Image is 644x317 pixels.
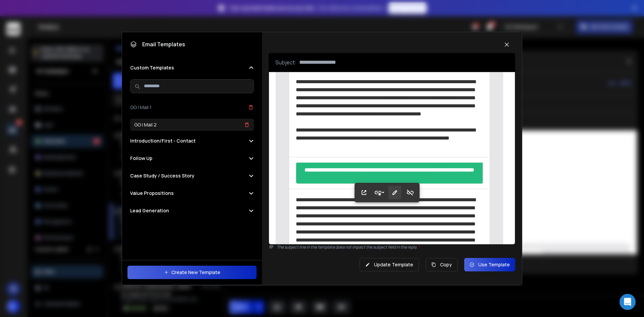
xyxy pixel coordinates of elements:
button: Use Template [464,258,515,271]
button: Create New Template [127,266,257,279]
button: Copy [426,258,458,271]
button: Unlink [404,186,417,199]
button: Lead Generation [130,207,254,214]
button: Follow Up [130,155,254,162]
button: Update Template [360,258,419,271]
button: Introduction/First - Contact [130,138,254,144]
span: reply. [408,244,420,250]
button: Open Link [358,186,370,199]
button: Case Study / Success Story [130,172,254,179]
div: Open Intercom Messenger [620,294,636,310]
button: Style [373,186,386,199]
p: The subject line in the template does not impact the subject field in the [277,245,515,250]
button: Value Propositions [130,190,254,197]
p: Subject: [275,58,297,66]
